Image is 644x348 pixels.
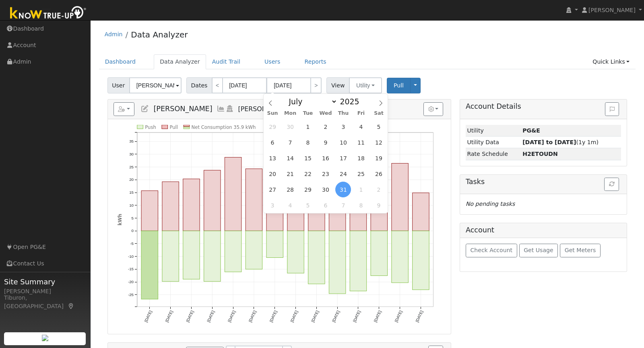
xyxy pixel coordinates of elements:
img: Know True-Up [6,4,91,23]
button: Check Account [466,244,517,257]
span: July 21, 2025 [283,166,298,182]
text: [DATE] [352,310,361,323]
a: Reports [299,54,332,69]
button: Get Usage [519,244,558,257]
input: Select a User [129,77,182,93]
rect: onclick="" [287,231,304,273]
rect: onclick="" [141,231,158,299]
span: July 27, 2025 [265,182,281,197]
text: 30 [129,152,134,156]
h5: Account [466,226,494,234]
text: [DATE] [227,310,236,323]
text: 5 [131,216,133,220]
text: [DATE] [164,310,173,323]
span: June 30, 2025 [283,119,298,135]
rect: onclick="" [162,182,179,231]
span: Get Meters [565,247,596,253]
a: Audit Trail [206,54,246,69]
span: July 1, 2025 [300,119,316,135]
i: No pending tasks [466,201,515,207]
a: Multi-Series Graph [217,105,225,113]
rect: onclick="" [350,231,366,291]
span: July 17, 2025 [335,150,351,166]
strong: [DATE] to [DATE] [522,139,576,145]
span: Get Usage [524,247,553,253]
span: July 7, 2025 [283,135,298,150]
rect: onclick="" [246,169,262,231]
div: Tiburon, [GEOGRAPHIC_DATA] [4,294,86,311]
span: July 26, 2025 [371,166,386,182]
span: [PERSON_NAME] [588,7,636,13]
h5: Tasks [466,178,621,186]
td: Utility [466,125,521,137]
text: [DATE] [310,310,320,323]
a: Data Analyzer [154,54,206,69]
text: 20 [129,178,134,182]
text: -25 [128,292,134,297]
span: August 5, 2025 [300,197,316,213]
a: Users [258,54,287,69]
span: July 14, 2025 [283,150,298,166]
button: Refresh [604,178,619,191]
button: Issue History [605,102,619,116]
a: Login As (last Never) [225,105,234,113]
a: Map [68,303,75,309]
text: -5 [130,241,134,246]
rect: onclick="" [162,231,179,282]
span: July 2, 2025 [318,119,333,135]
rect: onclick="" [392,231,408,283]
a: Dashboard [99,54,142,69]
text: 10 [129,203,134,207]
span: July 13, 2025 [265,150,281,166]
span: July 30, 2025 [318,182,333,197]
span: August 6, 2025 [318,197,333,213]
a: < [212,77,223,93]
rect: onclick="" [225,157,241,231]
span: Site Summary [4,276,86,287]
rect: onclick="" [225,231,241,272]
input: Year [337,97,366,106]
span: July 5, 2025 [371,119,386,135]
span: July 19, 2025 [371,150,386,166]
span: Check Account [470,247,512,253]
td: Rate Schedule [466,148,521,160]
span: July 25, 2025 [353,166,369,182]
span: July 22, 2025 [300,166,316,182]
span: June 29, 2025 [265,119,281,135]
text: [DATE] [268,310,278,323]
text: [DATE] [394,310,403,323]
strong: V [522,151,558,157]
span: July 31, 2025 [335,182,351,197]
rect: onclick="" [183,231,199,279]
span: July 8, 2025 [300,135,316,150]
rect: onclick="" [412,193,429,231]
text: [DATE] [331,310,341,323]
rect: onclick="" [371,231,387,275]
text: 15 [129,190,134,195]
span: July 9, 2025 [318,135,333,150]
rect: onclick="" [266,231,283,257]
text: [DATE] [248,310,257,323]
h5: Account Details [466,102,621,111]
span: August 9, 2025 [371,197,386,213]
span: Wed [317,111,334,116]
rect: onclick="" [204,170,220,231]
span: July 12, 2025 [371,135,386,150]
button: Pull [387,78,411,93]
text: -15 [128,267,134,271]
text: [DATE] [143,310,153,323]
button: Utility [349,77,382,93]
span: (1y 1m) [522,139,599,145]
span: Pull [394,82,404,89]
span: August 4, 2025 [283,197,298,213]
text: [DATE] [415,310,424,323]
td: Utility Data [466,137,521,148]
rect: onclick="" [329,231,345,294]
span: [PERSON_NAME] [153,105,212,113]
text: kWh [117,214,122,226]
a: Quick Links [586,54,636,69]
rect: onclick="" [183,179,199,231]
button: Get Meters [560,244,601,257]
a: Admin [105,31,123,37]
rect: onclick="" [392,164,408,231]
